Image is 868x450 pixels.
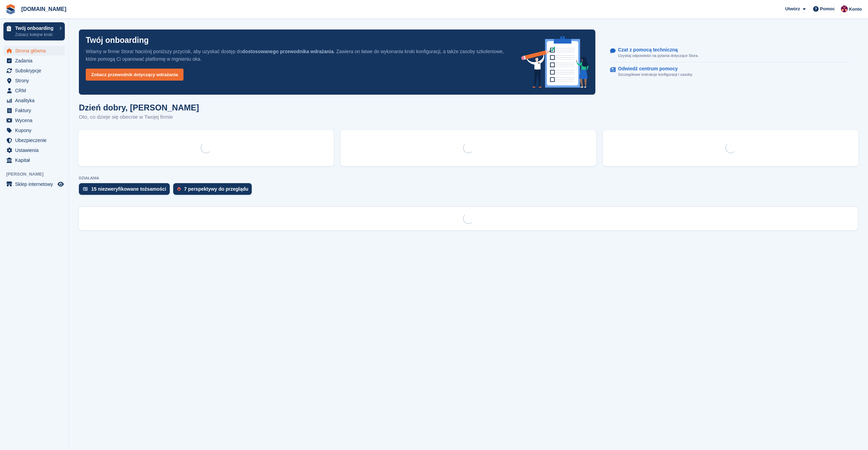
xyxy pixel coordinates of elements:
img: prospect-51fa495bee0391a8d652442698ab0144808aea92771e9ea1ae160a38d050c398.svg [177,187,181,191]
a: menu [3,145,65,155]
strong: dostosowanego przewodnika wdrażania [242,49,334,54]
img: stora-icon-8386f47178a22dfd0bd8f6a31ec36ba5ce8667c1dd55bd0f319d3a0aa187defe.svg [5,4,16,14]
p: Czat z pomocą techniczną [618,47,693,53]
span: Utwórz [785,5,800,12]
span: Kapitał [15,155,56,165]
a: [DOMAIN_NAME] [19,3,69,15]
p: Odwiedź centrum pomocy [618,66,688,72]
a: Twój onboarding Zobacz kolejne kroki [3,22,65,40]
span: Wycena [15,116,56,125]
span: Ustawienia [15,145,56,155]
p: Oto, co dzieje się obecnie w Twojej firmie [79,113,199,121]
p: Uzyskaj odpowiedzi na pytania dotyczące Stora. [618,53,699,59]
a: menu [3,66,65,75]
p: Twój onboarding [15,26,56,31]
span: Ubezpieczenie [15,135,56,145]
a: menu [3,86,65,95]
a: menu [3,135,65,145]
img: Mateusz Kacwin [841,5,848,12]
a: menu [3,126,65,135]
span: Analityka [15,96,56,105]
p: Szczegółowe instrukcje konfiguracji i zasoby. [618,72,693,78]
a: menu [3,179,65,189]
p: Zobacz kolejne kroki [15,32,56,38]
a: Zobacz przewodnik dotyczący wdrażania [86,69,183,81]
span: Pomoc [820,5,835,12]
a: menu [3,96,65,105]
a: menu [3,155,65,165]
span: Zadania [15,56,56,66]
a: Odwiedź centrum pomocy Szczegółowe instrukcje konfiguracji i zasoby. [610,62,851,81]
span: Sklep internetowy [15,179,56,189]
span: Kupony [15,126,56,135]
a: menu [3,106,65,115]
a: menu [3,116,65,125]
span: Strony [15,76,56,85]
div: 7 perspektywy do przeglądu [184,186,249,192]
span: [PERSON_NAME] [6,171,68,178]
span: Subskrypcje [15,66,56,75]
span: Faktury [15,106,56,115]
a: Podgląd sklepu [57,180,65,188]
a: 15 niezweryfikowane tożsamości [79,183,173,198]
img: onboarding-info-6c161a55d2c0e0a8cae90662b2fe09162a5109e8cc188191df67fb4f79e88e88.svg [521,36,588,88]
a: menu [3,56,65,66]
div: 15 niezweryfikowane tożsamości [91,186,166,192]
a: menu [3,76,65,85]
p: DZIAŁANIA [79,176,858,180]
span: Strona główna [15,46,56,56]
span: Konto [849,6,862,13]
a: Czat z pomocą techniczną Uzyskaj odpowiedzi na pytania dotyczące Stora. [610,44,851,62]
p: Twój onboarding [86,36,149,44]
p: Witamy w firmie Stora! Naciśnij poniższy przycisk, aby uzyskać dostęp do . Zawiera on łatwe do wy... [86,48,510,63]
a: 7 perspektywy do przeglądu [173,183,255,198]
img: verify_identity-adf6edd0f0f0b5bbfe63781bf79b02c33cf7c696d77639b501bdc392416b5a36.svg [83,187,88,191]
span: CRM [15,86,56,95]
h1: Dzień dobry, [PERSON_NAME] [79,103,199,112]
a: menu [3,46,65,56]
